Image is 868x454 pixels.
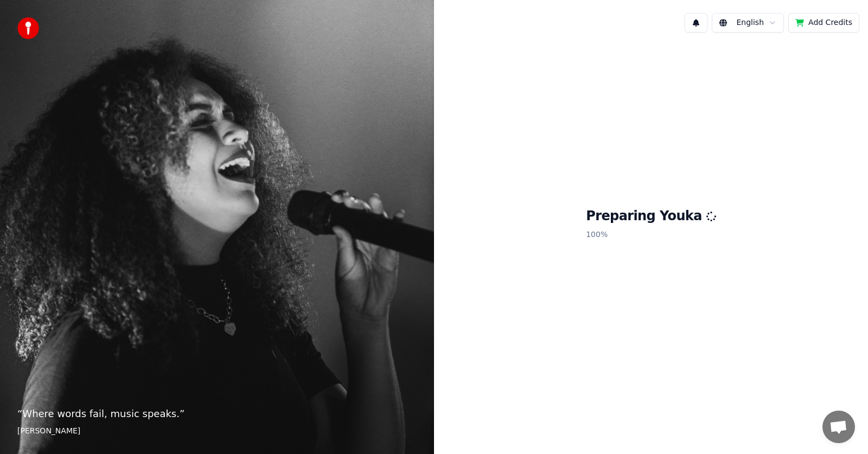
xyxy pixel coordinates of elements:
a: פתח צ'אט [822,411,855,443]
footer: [PERSON_NAME] [17,426,417,437]
p: “ Where words fail, music speaks. ” [17,406,417,421]
button: Add Credits [788,13,859,33]
h1: Preparing Youka [586,208,716,225]
img: youka [17,17,39,39]
p: 100 % [586,225,716,245]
